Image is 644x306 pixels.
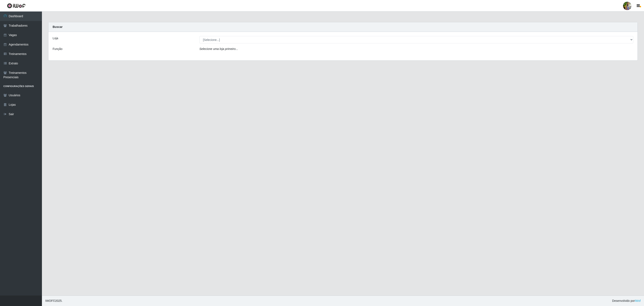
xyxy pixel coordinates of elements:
span: IWOF [45,299,53,302]
a: iWof [635,299,641,302]
span: © 2025 . [45,299,62,303]
i: Selecione uma loja primeiro... [199,47,238,51]
strong: Buscar [53,25,62,29]
label: Função [53,47,62,51]
span: Desenvolvido por [612,299,641,303]
img: CoreUI Logo [7,3,26,8]
label: Loja [53,36,58,40]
